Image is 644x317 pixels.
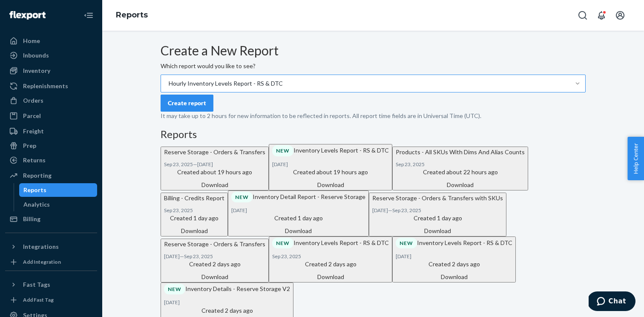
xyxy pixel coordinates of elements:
[9,11,46,20] img: Flexport logo
[392,236,516,282] button: NEWInventory Levels Report - RS & DTC[DATE]Created 2 days agoDownload
[19,198,98,211] a: Analytics
[372,207,388,213] time: [DATE]
[272,181,389,189] div: Download
[168,99,206,107] div: Create report
[574,7,591,24] button: Open Search Box
[396,253,411,259] time: [DATE]
[161,43,586,58] h2: Create a New Report
[197,161,213,167] time: [DATE]
[372,227,503,235] div: Download
[23,66,50,75] div: Inventory
[612,7,629,24] button: Open account menu
[396,161,425,167] time: Sep 23, 2025
[5,153,97,167] a: Returns
[23,280,50,289] div: Fast Tags
[372,214,503,222] p: Created 1 day ago
[164,207,193,213] time: Sep 23, 2025
[161,95,213,112] button: Create report
[23,171,52,180] div: Reporting
[23,141,36,150] div: Prep
[23,112,41,120] div: Parcel
[5,109,97,123] a: Parcel
[272,238,389,248] p: Inventory Levels Report - RS & DTC
[5,64,97,78] a: Inventory
[228,190,369,236] button: NEWInventory Detail Report - Reserve Storage[DATE]Created 1 day agoDownload
[164,161,193,167] time: Sep 23, 2025
[396,260,512,268] p: Created 2 days ago
[272,273,389,281] div: Download
[164,273,265,281] div: Download
[5,79,97,93] a: Replenishments
[593,7,610,24] button: Open notifications
[231,207,247,213] time: [DATE]
[272,238,293,248] div: NEW
[19,183,98,197] a: Reports
[396,148,525,156] p: Products - All SKUs With Dims And Alias Counts
[23,156,46,164] div: Returns
[164,284,185,294] div: NEW
[184,253,213,259] time: Sep 23, 2025
[23,296,54,303] div: Add Fast Tag
[164,253,180,259] time: [DATE]
[272,145,293,156] div: NEW
[23,186,46,194] div: Reports
[5,212,97,226] a: Billing
[164,168,265,176] p: Created about 19 hours ago
[23,215,40,223] div: Billing
[396,181,525,189] div: Download
[231,192,365,202] p: Inventory Detail Report - Reserve Storage
[5,257,97,267] a: Add Integration
[161,193,228,236] button: Billing - Credits ReportSep 23, 2025Created 1 day agoDownload
[164,148,265,156] p: Reserve Storage - Orders & Transfers
[269,236,392,282] button: NEWInventory Levels Report - RS & DTCSep 23, 2025Created 2 days agoDownload
[392,147,528,190] button: Products - All SKUs With Dims And Alias CountsSep 23, 2025Created about 22 hours agoDownload
[5,94,97,107] a: Orders
[164,306,290,315] p: Created 2 days ago
[269,144,392,190] button: NEWInventory Levels Report - RS & DTC[DATE]Created about 19 hours agoDownload
[161,239,269,282] button: Reserve Storage - Orders & Transfers[DATE]—Sep 23, 2025Created 2 days agoDownload
[23,82,68,90] div: Replenishments
[164,214,224,222] p: Created 1 day ago
[392,207,421,213] time: Sep 23, 2025
[396,273,512,281] div: Download
[231,192,253,202] div: NEW
[116,10,148,20] a: Reports
[627,137,644,180] button: Help Center
[164,161,265,168] p: —
[5,49,97,62] a: Inbounds
[396,168,525,176] p: Created about 22 hours ago
[5,124,97,138] a: Freight
[5,169,97,182] a: Reporting
[372,207,503,214] p: —
[372,194,503,202] p: Reserve Storage - Orders & Transfers with SKUs
[23,200,50,209] div: Analytics
[272,161,288,167] time: [DATE]
[5,240,97,254] button: Integrations
[161,62,586,70] p: Which report would you like to see?
[23,127,44,135] div: Freight
[164,253,265,260] p: —
[109,3,155,28] ol: breadcrumbs
[589,291,635,313] iframe: Opens a widget where you can chat to one of our agents
[272,145,389,156] p: Inventory Levels Report - RS & DTC
[164,240,265,248] p: Reserve Storage - Orders & Transfers
[23,96,43,105] div: Orders
[5,278,97,291] button: Fast Tags
[369,193,506,236] button: Reserve Storage - Orders & Transfers with SKUs[DATE]—Sep 23, 2025Created 1 day agoDownload
[80,7,97,24] button: Close Navigation
[231,227,365,235] div: Download
[396,238,512,248] p: Inventory Levels Report - RS & DTC
[164,181,265,189] div: Download
[396,238,417,248] div: NEW
[161,129,586,140] h3: Reports
[23,37,40,45] div: Home
[5,295,97,305] a: Add Fast Tag
[23,51,49,60] div: Inbounds
[231,214,365,222] p: Created 1 day ago
[5,34,97,48] a: Home
[272,168,389,176] p: Created about 19 hours ago
[272,253,301,259] time: Sep 23, 2025
[169,79,283,88] div: Hourly Inventory Levels Report - RS & DTC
